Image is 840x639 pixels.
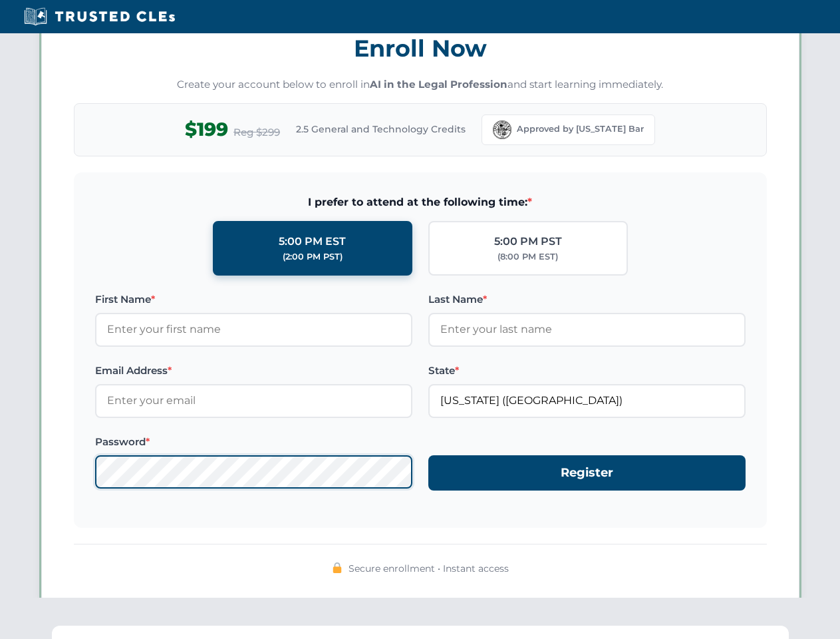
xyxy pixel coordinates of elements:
[95,292,412,308] label: First Name
[428,292,746,308] label: Last Name
[296,122,466,136] span: 2.5 General and Technology Credits
[370,78,507,91] strong: AI in the Legal Profession
[95,194,746,211] span: I prefer to attend at the following time:
[517,122,644,136] span: Approved by [US_STATE] Bar
[497,250,558,264] div: (8:00 PM EST)
[95,384,412,417] input: Enter your email
[95,313,412,346] input: Enter your first name
[494,233,562,250] div: 5:00 PM PST
[332,562,343,573] img: 🔒
[20,7,179,27] img: Trusted CLEs
[493,120,511,139] img: Florida Bar
[74,77,767,93] p: Create your account below to enroll in and start learning immediately.
[74,27,767,69] h3: Enroll Now
[349,561,509,576] span: Secure enrollment • Instant access
[185,114,228,144] span: $199
[95,363,412,379] label: Email Address
[283,250,343,264] div: (2:00 PM PST)
[428,363,746,379] label: State
[95,434,412,450] label: Password
[279,233,346,250] div: 5:00 PM EST
[428,455,746,491] button: Register
[428,384,746,417] input: Florida (FL)
[428,313,746,346] input: Enter your last name
[233,124,280,140] span: Reg $299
